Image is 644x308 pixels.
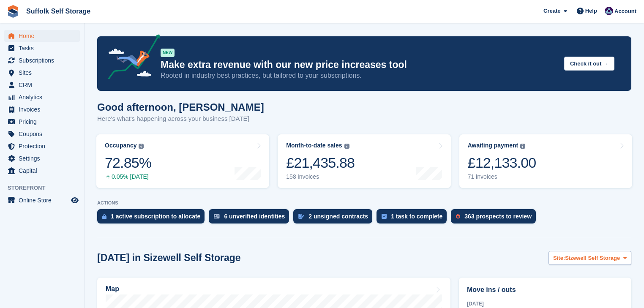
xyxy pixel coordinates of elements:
a: 363 prospects to review [451,209,540,228]
a: menu [4,140,80,152]
a: menu [4,153,80,164]
a: menu [4,79,80,91]
img: verify_identity-adf6edd0f0f0b5bbfe63781bf79b02c33cf7c696d77639b501bdc392416b5a36.svg [214,214,220,219]
p: Make extra revenue with our new price increases tool [161,59,557,71]
a: menu [4,104,80,115]
span: Subscriptions [19,55,69,66]
div: £12,133.00 [468,154,536,172]
a: menu [4,30,80,42]
img: icon-info-grey-7440780725fd019a000dd9b08b2336e03edf1995a4989e88bcd33f0948082b44.svg [520,144,525,149]
span: Create [543,7,560,15]
span: CRM [19,79,69,91]
a: Awaiting payment £12,133.00 71 invoices [459,134,632,188]
span: Help [585,7,597,15]
div: [DATE] [467,300,623,308]
img: William Notcutt [605,7,613,15]
span: Pricing [19,116,69,128]
a: Suffolk Self Storage [23,4,94,18]
a: menu [4,42,80,54]
span: Account [614,7,636,16]
a: menu [4,116,80,128]
span: Coupons [19,128,69,140]
h2: Move ins / outs [467,285,623,295]
a: Preview store [70,195,80,205]
img: prospect-51fa495bee0391a8d652442698ab0144808aea92771e9ea1ae160a38d050c398.svg [456,214,460,219]
span: Site: [553,254,565,262]
div: Occupancy [105,142,136,149]
span: Sizewell Self Storage [565,254,620,262]
div: 2 unsigned contracts [308,213,368,220]
h1: Good afternoon, [PERSON_NAME] [97,101,264,113]
button: Check it out → [564,57,614,71]
span: Online Store [19,194,69,206]
div: 71 invoices [468,173,536,180]
img: contract_signature_icon-13c848040528278c33f63329250d36e43548de30e8caae1d1a13099fd9432cc5.svg [298,214,304,219]
img: active_subscription_to_allocate_icon-d502201f5373d7db506a760aba3b589e785aa758c864c3986d89f69b8ff3... [102,214,106,219]
p: Rooted in industry best practices, but tailored to your subscriptions. [161,71,557,80]
p: ACTIONS [97,200,631,206]
img: price-adjustments-announcement-icon-8257ccfd72463d97f412b2fc003d46551f7dbcb40ab6d574587a9cd5c0d94... [101,34,160,82]
a: 1 active subscription to allocate [97,209,209,228]
a: menu [4,128,80,140]
h2: Map [106,285,119,293]
img: icon-info-grey-7440780725fd019a000dd9b08b2336e03edf1995a4989e88bcd33f0948082b44.svg [139,144,144,149]
span: Protection [19,140,69,152]
span: Settings [19,153,69,164]
a: menu [4,165,80,177]
h2: [DATE] in Sizewell Self Storage [97,252,241,264]
p: Here's what's happening across your business [DATE] [97,114,264,124]
a: menu [4,55,80,66]
span: Analytics [19,91,69,103]
div: 363 prospects to review [464,213,532,220]
img: task-75834270c22a3079a89374b754ae025e5fb1db73e45f91037f5363f120a921f8.svg [382,214,387,219]
a: menu [4,194,80,206]
div: £21,435.88 [286,154,355,172]
span: Sites [19,67,69,79]
div: 1 task to complete [391,213,442,220]
a: 1 task to complete [377,209,451,228]
a: menu [4,67,80,79]
button: Site: Sizewell Self Storage [548,251,631,265]
a: Occupancy 72.85% 0.05% [DATE] [96,134,269,188]
div: 72.85% [105,154,151,172]
div: Month-to-date sales [286,142,342,149]
span: Capital [19,165,69,177]
span: Home [19,30,69,42]
div: 0.05% [DATE] [105,173,151,180]
img: stora-icon-8386f47178a22dfd0bd8f6a31ec36ba5ce8667c1dd55bd0f319d3a0aa187defe.svg [7,5,19,18]
span: Storefront [8,184,84,192]
a: menu [4,91,80,103]
a: 2 unsigned contracts [293,209,377,228]
a: 6 unverified identities [209,209,293,228]
span: Invoices [19,104,69,115]
div: NEW [161,49,175,57]
div: 6 unverified identities [224,213,285,220]
div: 158 invoices [286,173,355,180]
span: Tasks [19,42,69,54]
a: Month-to-date sales £21,435.88 158 invoices [278,134,450,188]
div: Awaiting payment [468,142,518,149]
img: icon-info-grey-7440780725fd019a000dd9b08b2336e03edf1995a4989e88bcd33f0948082b44.svg [344,144,349,149]
div: 1 active subscription to allocate [111,213,200,220]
